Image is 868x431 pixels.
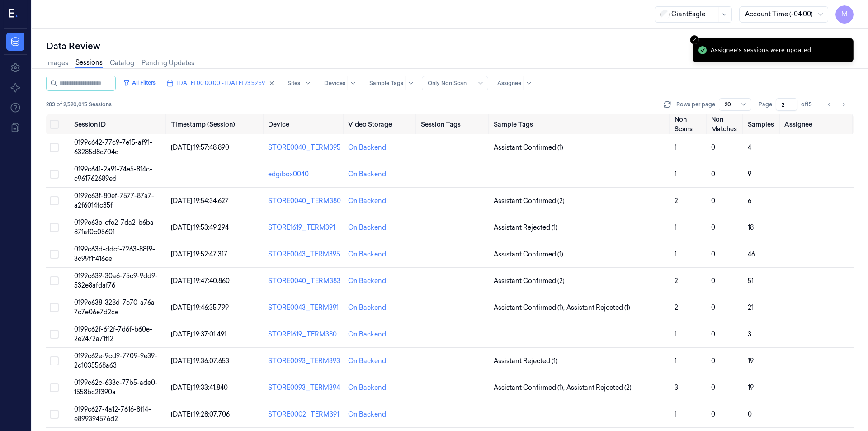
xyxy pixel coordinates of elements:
span: 1 [675,250,677,258]
span: 0 [711,384,715,392]
div: On Backend [348,143,386,152]
button: Select row [50,303,59,312]
span: [DATE] 00:00:00 - [DATE] 23:59:59 [177,79,265,87]
span: 21 [748,303,754,312]
span: [DATE] 19:36:07.653 [171,357,229,365]
span: [DATE] 19:46:35.799 [171,303,229,312]
span: 4 [748,143,751,152]
div: On Backend [348,250,386,259]
span: 9 [748,170,751,178]
span: 0199c63d-ddcf-7263-88f9-3c99f1f416ee [74,245,155,263]
div: STORE0040_TERM380 [268,196,341,206]
span: 0 [711,330,715,338]
span: 0 [711,277,715,285]
span: 0 [711,250,715,258]
div: On Backend [348,223,386,232]
span: 0 [711,143,715,152]
div: On Backend [348,303,386,313]
span: Assistant Rejected (1) [566,303,630,313]
div: edgibox0040 [268,170,341,179]
button: Close toast [690,35,699,44]
th: Non Scans [671,114,708,134]
div: On Backend [348,170,386,179]
div: On Backend [348,276,386,286]
span: 19 [748,357,754,365]
span: 46 [748,250,755,258]
button: Select row [50,410,59,419]
button: Select row [50,143,59,152]
div: STORE0043_TERM391 [268,303,341,313]
div: STORE1619_TERM380 [268,330,341,339]
div: On Backend [348,356,386,366]
span: 0199c642-77c9-7e15-af91-63285d8c704c [74,138,152,156]
div: STORE0043_TERM395 [268,250,341,259]
button: Go to next page [837,98,850,111]
span: 0199c62f-6f2f-7d6f-b60e-2e2472a71f12 [74,325,152,343]
span: 0199c639-30a6-75c9-9dd9-532e8afdaf76 [74,272,158,289]
span: [DATE] 19:37:01.491 [171,330,226,338]
span: 0199c63f-80ef-7577-87a7-a2f6014fc35f [74,192,154,209]
a: Sessions [75,58,103,68]
span: 0199c641-2a91-74e5-814c-c961762689ed [74,165,152,183]
span: 1 [675,143,677,152]
span: 51 [748,277,754,285]
span: [DATE] 19:33:41.840 [171,384,228,392]
a: Catalog [110,58,134,68]
span: Assistant Confirmed (2) [494,196,565,206]
div: STORE0040_TERM395 [268,143,341,152]
div: On Backend [348,383,386,393]
button: Select row [50,170,59,179]
button: Select row [50,250,59,259]
button: Select row [50,383,59,392]
span: 0199c627-4a12-7616-8f14-e899394576d2 [74,405,151,423]
span: 283 of 2,520,015 Sessions [46,100,112,109]
span: 0199c638-328d-7c70-a76a-7c7e06e7d2ce [74,298,157,316]
span: [DATE] 19:52:47.317 [171,250,227,258]
span: Assistant Rejected (1) [494,356,557,366]
button: Select row [50,196,59,205]
span: 0199c62e-9cd9-7709-9e39-2c1035568a63 [74,352,157,369]
th: Assignee [781,114,854,134]
button: Select row [50,276,59,285]
div: STORE0093_TERM394 [268,383,341,393]
button: Select row [50,223,59,232]
nav: pagination [823,98,850,111]
span: 1 [675,357,677,365]
span: 0 [711,410,715,418]
th: Session Tags [417,114,490,134]
span: Page [759,100,772,109]
button: Select row [50,356,59,365]
button: [DATE] 00:00:00 - [DATE] 23:59:59 [163,76,278,90]
th: Non Matches [708,114,744,134]
th: Timestamp (Session) [167,114,264,134]
span: [DATE] 19:28:07.706 [171,410,230,418]
div: Data Review [46,40,854,52]
span: Assistant Confirmed (1) , [494,303,566,313]
span: 6 [748,197,751,205]
span: Assistant Confirmed (1) , [494,383,566,393]
span: 0199c63e-cfe2-7da2-b6ba-871af0c05601 [74,218,156,236]
span: 2 [675,303,678,312]
th: Device [264,114,344,134]
span: Assistant Rejected (1) [494,223,557,232]
span: 0199c62c-633c-77b5-ade0-1558bc2f390a [74,379,158,396]
button: All Filters [119,76,159,90]
span: 0 [748,410,752,418]
span: [DATE] 19:53:49.294 [171,223,229,232]
span: Assistant Confirmed (2) [494,276,565,286]
div: STORE0093_TERM393 [268,356,341,366]
span: 1 [675,410,677,418]
span: 1 [675,330,677,338]
span: of 15 [801,100,816,109]
button: Select all [50,120,59,129]
th: Video Storage [344,114,417,134]
th: Session ID [71,114,168,134]
span: 18 [748,223,754,232]
span: [DATE] 19:54:34.627 [171,197,229,205]
button: M [835,5,854,24]
a: Pending Updates [142,58,194,68]
p: Rows per page [676,100,715,109]
span: [DATE] 19:47:40.860 [171,277,230,285]
th: Samples [744,114,781,134]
